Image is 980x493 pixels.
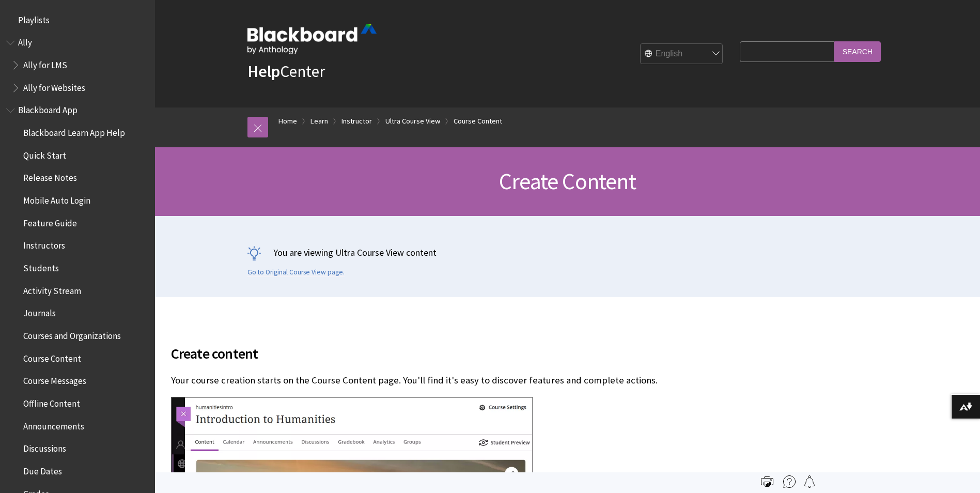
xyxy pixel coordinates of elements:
a: Go to Original Course View page. [247,268,345,277]
a: Ultra Course View [385,115,440,128]
span: Discussions [23,440,66,454]
span: Playlists [18,11,50,25]
p: Your course creation starts on the Course Content page. You'll find it's easy to discover feature... [171,374,812,387]
select: Site Language Selector [641,44,723,65]
span: Blackboard App [18,102,77,116]
span: Blackboard Learn App Help [23,124,125,138]
span: Create Content [499,167,636,195]
span: Course Messages [23,373,86,387]
span: Due Dates [23,463,62,476]
span: Course Content [23,350,81,364]
span: Create content [171,343,812,364]
nav: Book outline for Anthology Ally Help [6,34,149,97]
a: Learn [310,115,328,128]
span: Offline Content [23,395,80,409]
a: Course Content [454,115,502,128]
span: Journals [23,305,56,319]
img: Print [761,475,773,488]
span: Students [23,259,59,273]
span: Ally [18,34,32,48]
span: Feature Guide [23,214,77,228]
span: Mobile Auto Login [23,192,90,206]
span: Ally for Websites [23,79,85,93]
a: Instructor [341,115,372,128]
span: Announcements [23,418,84,432]
strong: Help [247,61,280,82]
span: Release Notes [23,170,77,183]
span: Activity Stream [23,282,81,296]
span: Quick Start [23,147,66,161]
a: HelpCenter [247,61,325,82]
span: Instructors [23,237,65,251]
img: Follow this page [803,475,816,488]
span: Ally for LMS [23,56,67,70]
input: Search [834,41,881,61]
a: Home [278,115,297,128]
img: More help [783,475,796,488]
nav: Book outline for Playlists [6,11,149,29]
p: You are viewing Ultra Course View content [247,246,888,259]
img: Blackboard by Anthology [247,24,377,54]
span: Courses and Organizations [23,327,121,341]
